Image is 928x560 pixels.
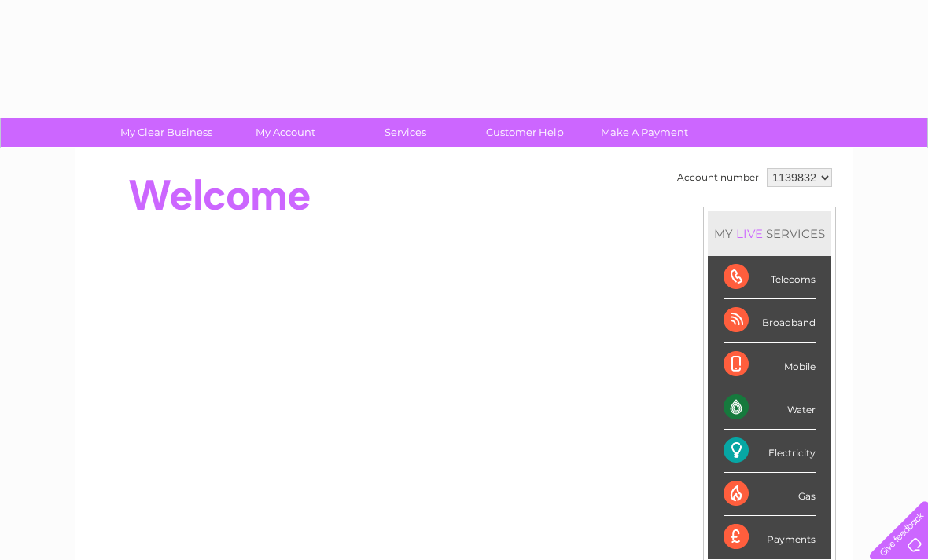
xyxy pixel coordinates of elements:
[724,473,816,516] div: Gas
[724,299,816,342] div: Broadband
[724,256,816,299] div: Telecoms
[724,516,816,558] div: Payments
[724,386,816,430] div: Water
[673,164,763,191] td: Account number
[221,118,351,147] a: My Account
[341,118,470,147] a: Services
[460,118,590,147] a: Customer Help
[101,118,231,147] a: My Clear Business
[580,118,709,147] a: Make A Payment
[708,211,831,256] div: MY SERVICES
[724,343,816,386] div: Mobile
[733,226,766,241] div: LIVE
[724,430,816,473] div: Electricity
